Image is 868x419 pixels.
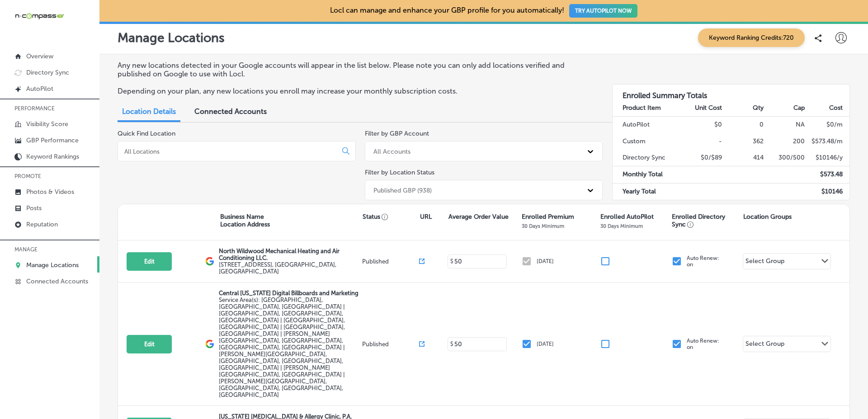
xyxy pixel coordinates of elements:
h3: Enrolled Summary Totals [613,85,850,100]
p: $ [450,258,453,264]
td: $0 [681,117,722,133]
p: Manage Locations [118,30,225,45]
th: Cap [764,100,805,117]
td: 362 [722,133,764,150]
td: 0 [722,117,764,133]
p: AutoPilot [26,85,53,93]
p: GBP Performance [26,137,79,144]
p: Business Name Location Address [220,213,270,228]
span: Location Details [122,107,176,116]
p: 30 Days Minimum [522,223,564,229]
td: $ 10146 [805,183,849,200]
td: 414 [722,150,764,166]
th: Qty [722,100,764,117]
label: [STREET_ADDRESS] , [GEOGRAPHIC_DATA], [GEOGRAPHIC_DATA] [219,261,360,275]
td: Directory Sync [613,150,681,166]
label: Filter by Location Status [365,169,434,176]
div: Published GBP (938) [373,186,432,194]
p: Directory Sync [26,69,69,76]
div: Select Group [745,340,784,350]
td: Custom [613,133,681,150]
p: Auto Renew: on [687,255,719,268]
th: Cost [805,100,849,117]
p: 30 Days Minimum [600,223,643,229]
p: Photos & Videos [26,188,74,196]
td: - [681,133,722,150]
img: logo [205,339,214,348]
p: Keyword Rankings [26,153,79,160]
td: $ 10146 /y [805,150,849,166]
p: Enrolled Premium [522,213,574,221]
td: AutoPilot [613,117,681,133]
span: Orlando, FL, USA | Kissimmee, FL, USA | Meadow Woods, FL 32824, USA | Hunters Creek, FL 32837, US... [219,297,345,398]
td: $ 573.48 /m [805,133,849,150]
p: Location Groups [743,213,792,221]
th: Unit Cost [681,100,722,117]
p: Posts [26,204,42,212]
span: Keyword Ranking Credits: 720 [698,28,805,47]
p: Reputation [26,221,58,228]
p: URL [420,213,432,221]
td: Yearly Total [613,183,681,200]
div: Select Group [745,257,784,268]
td: $0/$89 [681,150,722,166]
img: logo [205,257,214,266]
p: Depending on your plan, any new locations you enroll may increase your monthly subscription costs. [118,87,594,95]
button: Edit [127,335,172,353]
td: 200 [764,133,805,150]
p: Overview [26,52,53,60]
button: Edit [127,252,172,271]
p: Average Order Value [448,213,509,221]
p: Any new locations detected in your Google accounts will appear in the list below. Please note you... [118,61,594,78]
input: All Locations [123,147,335,155]
p: $ [450,341,453,347]
div: All Accounts [373,147,410,155]
label: Filter by GBP Account [365,130,429,137]
td: $ 0 /m [805,117,849,133]
img: 660ab0bf-5cc7-4cb8-ba1c-48b5ae0f18e60NCTV_CLogo_TV_Black_-500x88.png [14,12,64,20]
p: Enrolled AutoPilot [600,213,654,221]
p: Central [US_STATE] Digital Billboards and Marketing [219,290,360,297]
p: North Wildwood Mechanical Heating and Air Conditioning LLC. [219,248,360,261]
p: [DATE] [537,258,554,264]
p: Published [362,341,420,348]
p: Published [362,258,420,265]
td: $ 573.48 [805,166,849,183]
p: Manage Locations [26,261,79,269]
button: TRY AUTOPILOT NOW [569,4,637,18]
p: Status [363,213,420,221]
span: Connected Accounts [194,107,267,116]
p: Visibility Score [26,120,68,128]
p: Enrolled Directory Sync [672,213,739,228]
p: Connected Accounts [26,278,88,285]
p: Auto Renew: on [687,338,719,350]
p: [DATE] [537,341,554,347]
label: Quick Find Location [118,130,175,137]
strong: Product Item [623,104,661,112]
td: NA [764,117,805,133]
td: Monthly Total [613,166,681,183]
td: 300/500 [764,150,805,166]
